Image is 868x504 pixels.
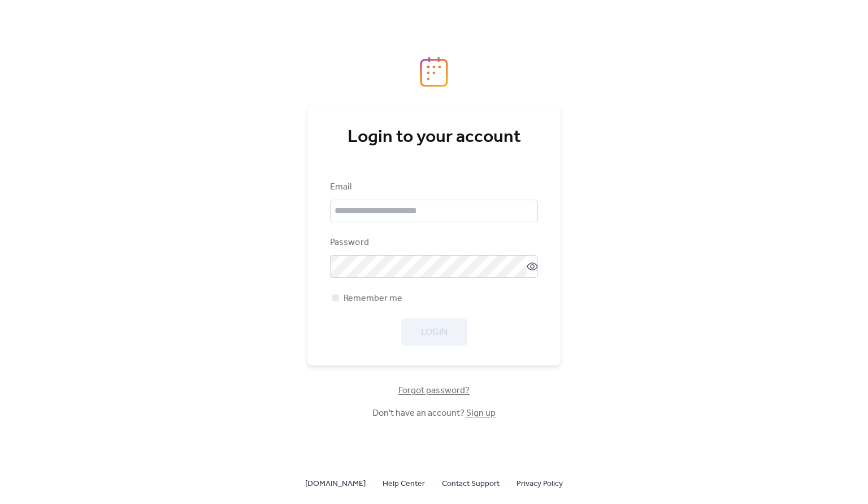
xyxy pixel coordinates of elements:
span: Help Center [383,477,425,491]
a: Help Center [383,476,425,490]
div: Password [330,236,536,249]
span: Privacy Policy [517,477,563,491]
a: Forgot password? [398,387,470,394]
a: Privacy Policy [517,476,563,490]
a: [DOMAIN_NAME] [305,476,366,490]
span: Remember me [344,292,402,305]
span: [DOMAIN_NAME] [305,477,366,491]
span: Don't have an account? [372,407,496,420]
span: Forgot password? [398,384,470,398]
span: Contact Support [442,477,500,491]
a: Contact Support [442,476,500,490]
img: logo [420,57,448,87]
div: Login to your account [330,126,538,149]
a: Sign up [466,404,496,422]
div: Email [330,180,536,194]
